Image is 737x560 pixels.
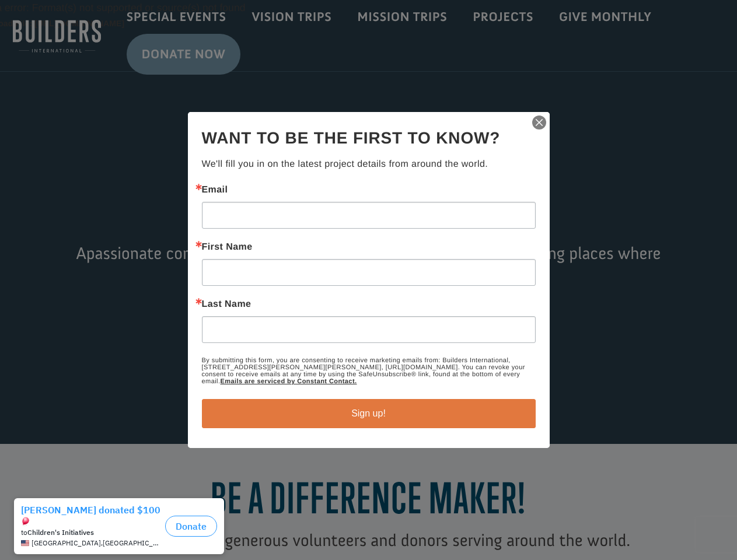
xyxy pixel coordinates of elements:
[202,126,536,150] h2: Want to be the first to know?
[32,47,160,55] span: [GEOGRAPHIC_DATA] , [GEOGRAPHIC_DATA]
[21,24,30,34] img: emoji balloon
[202,243,536,252] label: First Name
[220,378,357,385] a: Emails are serviced by Constant Contact.
[27,36,94,44] strong: Children's Initiatives
[531,114,547,131] img: ctct-close-x.svg
[202,357,536,385] p: By submitting this form, you are consenting to receive marketing emails from: Builders Internatio...
[202,185,536,195] label: Email
[165,23,217,44] button: Donate
[21,12,160,35] div: [PERSON_NAME] donated $100
[202,157,536,171] p: We'll fill you in on the latest project details from around the world.
[202,399,536,428] button: Sign up!
[21,36,160,44] div: to
[202,300,536,309] label: Last Name
[21,47,29,55] img: US.png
